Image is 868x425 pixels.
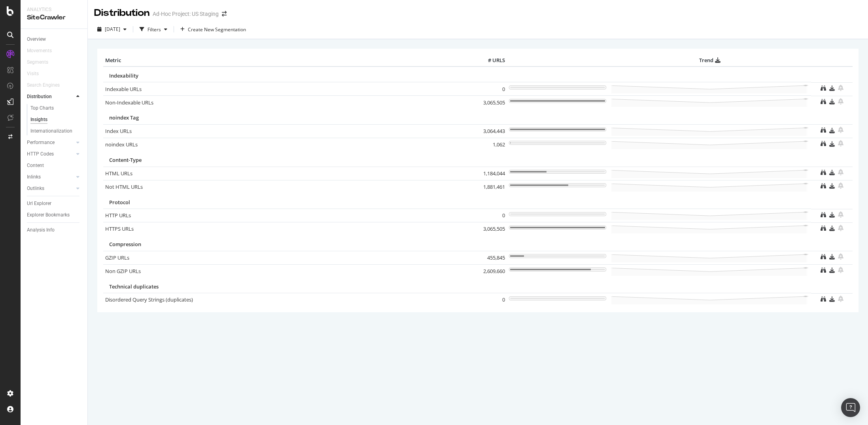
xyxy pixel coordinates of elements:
[27,139,55,147] div: Performance
[475,222,507,236] td: 3,065,505
[475,293,507,307] td: 0
[27,58,56,66] a: Segments
[475,82,507,96] td: 0
[838,140,843,146] div: bell-plus
[838,211,843,218] div: bell-plus
[27,184,74,193] a: Outlinks
[105,225,134,232] a: HTTPS URLs
[838,127,843,133] div: bell-plus
[475,180,507,194] td: 1,881,461
[27,47,60,55] a: Movements
[105,170,132,177] a: HTML URLs
[27,35,82,44] a: Overview
[475,264,507,278] td: 2,609,660
[27,58,48,66] div: Segments
[105,141,138,148] a: noindex URLs
[475,209,507,222] td: 0
[27,6,81,13] div: Analytics
[27,81,60,89] div: Search Engines
[475,138,507,151] td: 1,062
[27,13,81,22] div: SiteCrawler
[838,182,843,189] div: bell-plus
[94,23,130,36] button: [DATE]
[105,212,131,219] a: HTTP URLs
[30,116,47,124] div: Insights
[27,184,44,193] div: Outlinks
[475,167,507,180] td: 1,184,044
[27,93,74,101] a: Distribution
[136,23,170,36] button: Filters
[838,253,843,260] div: bell-plus
[109,241,141,248] span: Compression
[105,99,153,106] a: Non-Indexable URLs
[109,72,138,79] span: Indexability
[94,6,149,20] div: Distribution
[109,199,130,206] span: Protocol
[177,23,249,36] button: Create New Segmentation
[475,124,507,138] td: 3,064,443
[30,104,54,112] div: Top Charts
[105,85,142,93] a: Indexable URLs
[153,10,219,18] div: Ad-Hoc Project: US Staging
[27,81,68,89] a: Search Engines
[475,96,507,109] td: 3,065,505
[105,26,120,32] span: 2025 Sep. 29th
[475,251,507,264] td: 455,845
[838,85,843,91] div: bell-plus
[27,35,46,44] div: Overview
[27,211,82,219] a: Explorer Bookmarks
[27,173,74,181] a: Inlinks
[838,267,843,273] div: bell-plus
[109,114,139,121] span: noindex Tag
[838,225,843,231] div: bell-plus
[27,150,54,158] div: HTTP Codes
[27,161,82,170] a: Content
[105,296,193,303] a: Disordered Query Strings (duplicates)
[103,55,475,66] th: Metric
[30,127,72,135] div: Internationalization
[222,11,227,17] div: arrow-right-arrow-left
[148,26,161,33] div: Filters
[838,169,843,175] div: bell-plus
[841,398,860,417] div: Open Intercom Messenger
[27,47,52,55] div: Movements
[27,161,44,170] div: Content
[105,254,129,261] a: GZIP URLs
[30,104,82,112] a: Top Charts
[188,26,246,33] span: Create New Segmentation
[27,211,70,219] div: Explorer Bookmarks
[838,98,843,104] div: bell-plus
[608,55,811,66] th: Trend
[105,268,141,275] a: Non GZIP URLs
[27,173,41,181] div: Inlinks
[27,226,82,234] a: Analysis Info
[27,70,39,78] div: Visits
[27,199,82,208] a: Url Explorer
[27,226,55,234] div: Analysis Info
[475,55,507,66] th: # URLS
[30,116,82,124] a: Insights
[105,127,132,135] a: Index URLs
[838,296,843,302] div: bell-plus
[27,70,47,78] a: Visits
[109,283,159,290] span: Technical duplicates
[27,93,52,101] div: Distribution
[27,150,74,158] a: HTTP Codes
[109,156,142,163] span: Content-Type
[30,127,82,135] a: Internationalization
[27,139,74,147] a: Performance
[27,199,51,208] div: Url Explorer
[105,183,143,190] a: Not HTML URLs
